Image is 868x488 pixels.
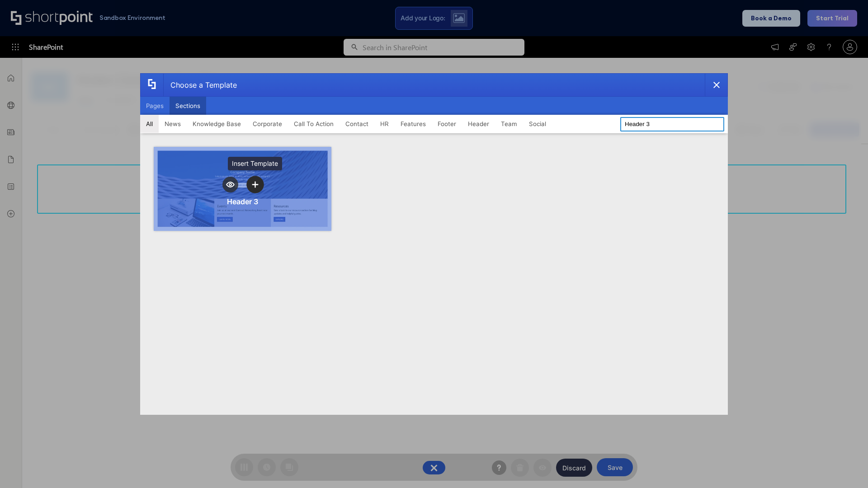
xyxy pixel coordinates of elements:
div: Header 3 [227,197,258,206]
div: template selector [140,73,728,415]
button: News [159,115,187,133]
button: Contact [340,115,374,133]
button: Knowledge Base [187,115,247,133]
button: Footer [432,115,462,133]
button: Social [523,115,552,133]
button: Call To Action [288,115,340,133]
input: Search [620,117,724,131]
button: Pages [140,97,170,115]
button: HR [374,115,395,133]
iframe: Chat Widget [705,383,868,488]
button: Sections [170,97,206,115]
div: Choose a Template [163,74,237,96]
button: Team [495,115,523,133]
button: All [140,115,159,133]
button: Header [462,115,495,133]
button: Corporate [247,115,288,133]
button: Features [395,115,432,133]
